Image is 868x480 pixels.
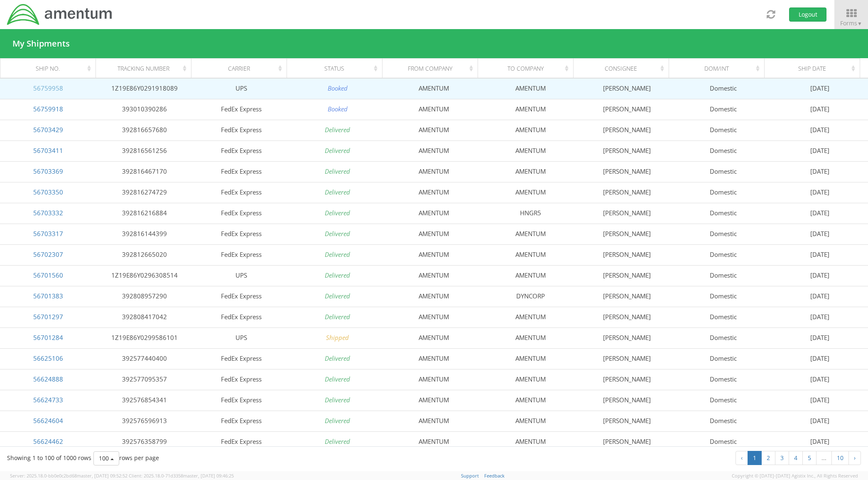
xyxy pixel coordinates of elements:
td: AMENTUM [482,369,579,390]
td: [PERSON_NAME] [579,390,675,411]
td: Domestic [675,161,772,182]
td: Domestic [675,348,772,369]
td: UPS [193,327,289,348]
i: Delivered [325,209,350,217]
td: AMENTUM [482,120,579,140]
td: [PERSON_NAME] [579,161,675,182]
i: Delivered [325,396,350,404]
td: AMENTUM [482,307,579,327]
span: master, [DATE] 09:46:25 [183,473,234,479]
td: 392816144399 [96,224,193,244]
td: [DATE] [772,327,868,348]
td: FedEx Express [193,390,289,411]
td: AMENTUM [386,140,482,161]
td: Domestic [675,431,772,452]
td: HNGR5 [482,203,579,224]
a: to page 4 [789,451,803,465]
td: Domestic [675,369,772,390]
td: AMENTUM [386,224,482,244]
td: [PERSON_NAME] [579,265,675,286]
td: FedEx Express [193,411,289,431]
td: [PERSON_NAME] [579,369,675,390]
td: Domestic [675,327,772,348]
td: [PERSON_NAME] [579,99,675,120]
td: [DATE] [772,369,868,390]
td: Domestic [675,286,772,307]
i: Delivered [325,313,350,321]
i: Delivered [325,229,350,238]
i: Booked [328,105,348,113]
i: Delivered [325,188,350,196]
td: [PERSON_NAME] [579,307,675,327]
button: 100 [93,451,119,465]
td: FedEx Express [193,348,289,369]
i: Delivered [325,375,350,383]
div: Ship Date [772,64,858,73]
td: FedEx Express [193,99,289,120]
td: [PERSON_NAME] [579,327,675,348]
td: [PERSON_NAME] [579,286,675,307]
td: AMENTUM [386,390,482,411]
button: Logout [789,7,826,22]
a: 56759918 [33,105,63,113]
td: Domestic [675,224,772,244]
td: 392576596913 [96,411,193,431]
a: 56759958 [33,84,63,92]
a: to page 1 [748,451,762,465]
td: [PERSON_NAME] [579,140,675,161]
td: AMENTUM [386,244,482,265]
td: 392816467170 [96,161,193,182]
td: Domestic [675,390,772,411]
td: [DATE] [772,431,868,452]
td: AMENTUM [386,78,482,99]
td: [PERSON_NAME] [579,431,675,452]
a: previous page [736,451,748,465]
div: Consignee [581,64,667,73]
td: Domestic [675,140,772,161]
td: [DATE] [772,99,868,120]
a: Support [461,473,479,479]
td: FedEx Express [193,307,289,327]
td: [PERSON_NAME] [579,244,675,265]
td: AMENTUM [482,244,579,265]
td: [DATE] [772,203,868,224]
td: Domestic [675,265,772,286]
td: AMENTUM [482,99,579,120]
a: 56703369 [33,167,63,175]
i: Booked [328,84,348,92]
span: master, [DATE] 09:52:52 [77,473,128,479]
td: UPS [193,265,289,286]
a: 56701383 [33,292,63,300]
span: Server: 2025.18.0-bb0e0c2bd68 [10,473,128,479]
td: 392816216884 [96,203,193,224]
i: Delivered [325,167,350,175]
td: FedEx Express [193,161,289,182]
td: [DATE] [772,161,868,182]
td: Domestic [675,411,772,431]
td: [DATE] [772,120,868,140]
td: AMENTUM [482,265,579,286]
td: Domestic [675,182,772,203]
td: 392808957290 [96,286,193,307]
td: [DATE] [772,78,868,99]
td: AMENTUM [482,348,579,369]
a: to page 5 [802,451,817,465]
a: 56703411 [33,146,63,155]
td: 392816561256 [96,140,193,161]
td: AMENTUM [482,161,579,182]
td: FedEx Express [193,369,289,390]
a: 56703350 [33,188,63,196]
td: UPS [193,78,289,99]
a: 56701284 [33,333,63,342]
td: AMENTUM [386,431,482,452]
td: AMENTUM [482,224,579,244]
i: Delivered [325,271,350,279]
span: Showing 1 to 100 of 1000 rows [7,454,91,462]
div: rows per page [93,451,159,465]
td: [DATE] [772,390,868,411]
td: [DATE] [772,348,868,369]
td: AMENTUM [386,182,482,203]
td: Domestic [675,120,772,140]
td: AMENTUM [482,78,579,99]
div: Tracking Number [103,64,189,73]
